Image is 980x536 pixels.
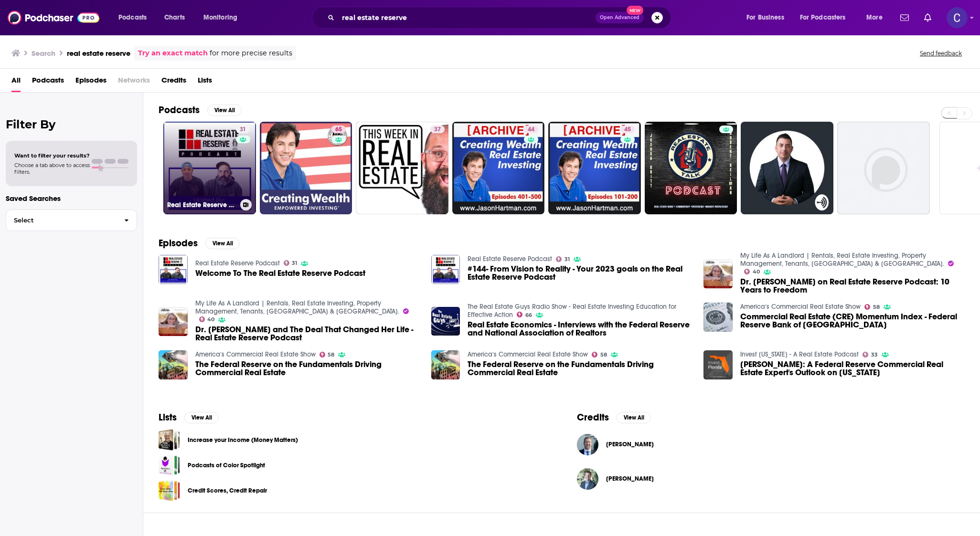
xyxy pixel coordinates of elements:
a: Welcome To The Real Estate Reserve Podcast [195,269,365,277]
a: Brian Bailey: A Federal Reserve Commercial Real Estate Expert's Outlook on Florida [703,350,733,379]
a: EpisodesView All [159,237,240,249]
a: 44 [524,126,538,133]
a: Aaron Hedlund [606,441,654,448]
button: View All [184,412,219,423]
img: Commercial Real Estate (CRE) Momentum Index - Federal Reserve Bank of Atlanta [703,303,733,332]
img: The Federal Reserve on the Fundamentals Driving Commercial Real Estate [159,350,188,379]
a: 40 [199,316,215,322]
a: My Life As A Landlord | Rentals, Real Estate Investing, Property Management, Tenants, Canada & US. [195,299,399,315]
a: Episodes [75,73,107,92]
span: Podcasts [118,11,147,24]
a: 66 [517,312,532,317]
a: 45 [620,126,635,133]
span: The Federal Reserve on the Fundamentals Driving Commercial Real Estate [195,360,420,377]
a: Real Estate Reserve Podcast [195,259,280,267]
span: [PERSON_NAME] [606,475,654,483]
a: Dr. Jen on Real Estate Reserve Podcast: 10 Years to Freedom [703,260,733,289]
div: Domain: [DOMAIN_NAME] [25,25,105,32]
h2: Episodes [159,237,198,249]
span: 31 [292,261,297,265]
span: 40 [207,317,214,322]
button: Jeremy LasterJeremy Laster [577,463,965,494]
span: The Federal Reserve on the Fundamentals Driving Commercial Real Estate [468,360,692,377]
a: 37 [356,122,448,214]
a: 31Real Estate Reserve Podcast [163,122,256,214]
img: Jeremy Laster [577,468,598,490]
button: Send feedback [917,49,965,57]
a: Commercial Real Estate (CRE) Momentum Index - Federal Reserve Bank of Atlanta [740,313,965,329]
span: New [627,6,644,15]
a: 65 [331,126,346,133]
a: Podcasts [32,73,64,92]
div: Search podcasts, credits, & more... [321,7,680,29]
span: Dr. [PERSON_NAME] and The Deal That Changed Her Life - Real Estate Reserve Podcast [195,326,420,342]
a: Credit Scores, Credit Repair [188,485,267,496]
span: 31 [565,257,570,262]
button: open menu [794,10,860,25]
a: 45 [548,122,641,214]
button: open menu [112,10,159,25]
a: Podcasts of Color Spotlight [159,454,180,476]
div: v 4.0.25 [27,15,47,23]
span: For Business [746,11,784,24]
div: Keywords by Traffic [106,56,161,63]
a: Podchaser - Follow, Share and Rate Podcasts [8,9,99,27]
span: More [866,11,883,24]
a: 58 [592,352,607,357]
span: 44 [528,125,534,135]
a: 31 [284,260,298,266]
a: PodcastsView All [159,104,242,116]
h2: Credits [577,411,609,423]
span: 45 [624,125,631,135]
img: Welcome To The Real Estate Reserve Podcast [159,255,188,284]
span: For Podcasters [800,11,846,24]
button: Aaron HedlundAaron Hedlund [577,429,965,460]
span: Want to filter your results? [14,152,90,159]
a: CreditsView All [577,411,651,423]
a: Jeremy Laster [606,475,654,483]
a: Podcasts of Color Spotlight [188,460,265,471]
a: Dr. Jen on Real Estate Reserve Podcast: 10 Years to Freedom [740,278,965,294]
span: Monitoring [203,11,237,24]
button: View All [207,105,242,116]
a: Real Estate Reserve Podcast [468,255,552,263]
span: [PERSON_NAME]: A Federal Reserve Commercial Real Estate Expert's Outlook on [US_STATE] [740,360,965,377]
a: 65 [260,122,352,214]
img: #144- From Vision to Reality - Your 2023 goals on the Real Estate Reserve Podcast [431,255,460,284]
h2: Lists [159,411,177,423]
button: Open AdvancedNew [596,12,644,23]
span: Lists [198,73,212,92]
img: tab_domain_overview_orange.svg [26,55,33,63]
button: open menu [860,10,895,25]
h3: Search [32,49,55,58]
a: #144- From Vision to Reality - Your 2023 goals on the Real Estate Reserve Podcast [468,265,692,281]
span: 58 [873,305,880,309]
a: Try an exact match [138,48,208,59]
span: 65 [335,125,342,135]
span: Networks [118,73,150,92]
span: Dr. [PERSON_NAME] on Real Estate Reserve Podcast: 10 Years to Freedom [740,278,965,294]
img: tab_keywords_by_traffic_grey.svg [95,55,103,63]
a: 33 [863,352,878,357]
span: 40 [753,270,760,274]
img: Real Estate Economics - Interviews with the Federal Reserve and National Association of Realtors [431,307,460,336]
a: Brian Bailey: A Federal Reserve Commercial Real Estate Expert's Outlook on Florida [740,360,965,377]
span: 33 [871,353,878,357]
img: Dr. Jen and The Deal That Changed Her Life - Real Estate Reserve Podcast [159,307,188,336]
span: All [11,73,21,92]
input: Search podcasts, credits, & more... [338,10,596,25]
a: Real Estate Economics - Interviews with the Federal Reserve and National Association of Realtors [468,321,692,337]
span: Open Advanced [600,15,639,20]
img: Aaron Hedlund [577,434,598,455]
h3: real estate reserve [67,49,130,58]
img: website_grey.svg [15,25,23,32]
a: Increase your Income (Money Matters) [188,435,298,445]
